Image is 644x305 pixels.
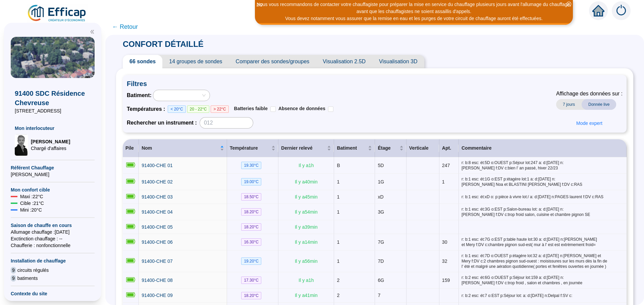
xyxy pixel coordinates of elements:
span: < 20°C [168,105,185,113]
input: 012 [200,117,253,129]
span: Exctinction chauffage : -- [11,235,95,242]
span: Température [230,145,270,152]
span: B [337,163,340,168]
a: 91400-CHE 03 [142,194,173,201]
th: Batiment [334,139,375,157]
span: 5D [378,163,384,168]
a: 91400-CHE 04 [142,209,173,216]
i: 2 / 2 [257,2,263,7]
span: 1 [442,179,445,184]
span: Pile [125,145,134,151]
span: Contexte du site [11,290,95,297]
img: alerts [612,1,631,20]
span: Comparer des sondes/groupes [229,55,316,68]
span: 66 sondes [123,55,162,68]
span: home [592,5,604,17]
span: circuits régulés [17,267,49,274]
span: 18.50 °C [241,193,261,201]
span: Rechercher un instrument : [127,119,197,127]
span: Il y a 56 min [295,258,318,264]
span: Étage [378,145,398,152]
a: 91400-CHE 05 [142,224,173,231]
span: 32 [442,258,447,264]
span: batiments [17,275,38,282]
span: 19.20 °C [241,257,261,265]
span: r: b:1 esc: ét:xD o: p:pièce à vivre lot:/ a: d:[DATE] n:PAGES laurent f:DV c:RAS [462,194,624,200]
img: Chargé d'affaires [15,134,28,156]
span: Il y a 45 min [295,194,318,200]
span: 16.30 °C [241,238,261,246]
img: efficap energie logo [27,4,88,23]
span: 19.30 °C [241,162,261,169]
span: 1 [337,209,339,215]
span: 91400-CHE 01 [142,163,173,168]
th: Température [227,139,278,157]
span: 7 jours [556,99,582,110]
span: Référent Chauffage [11,164,95,171]
span: 7D [378,258,384,264]
span: 1 [337,194,339,200]
span: 2 [337,278,339,283]
span: r: b:2 esc: ét:6G o:OUEST p:Séjour lot:159 a: d:[DATE] n:[PERSON_NAME] f:DV c:trop froid , salon ... [462,275,624,286]
span: 91400 SDC Résidence Chevreuse [15,89,91,107]
span: r: b:1 esc: ét:7D o:OUEST p:étagère lot:32 a: d:[DATE] n:[PERSON_NAME] et Mery f:DV c:2 chambres ... [462,253,624,269]
span: 7G [378,239,384,245]
div: Vous devez notamment vous assurer que la remise en eau et les purges de votre circuit de chauffag... [256,15,572,22]
span: Il y a 39 min [295,224,318,230]
span: 2 [337,293,339,298]
th: Verticale [407,139,439,157]
div: Nous vous recommandons de contacter votre chauffagiste pour préparer la mise en service du chauff... [256,1,572,15]
span: r: b:1 esc: ét:1G o:EST p:étagère lot:1 a: d:[DATE] n:[PERSON_NAME] Noa et BLASTINI [PERSON_NAME]... [462,176,624,187]
span: 91400-CHE 07 [142,258,173,264]
span: 18.20 °C [241,223,261,231]
span: 19.00 °C [241,178,261,185]
span: 91400-CHE 09 [142,293,173,298]
span: Nom [142,145,219,152]
span: 9 [11,267,16,274]
span: close-circle [567,2,571,6]
a: 91400-CHE 01 [142,162,173,169]
span: Donnée live [582,99,616,110]
span: Mini : 20 °C [20,207,42,213]
span: 91400-CHE 04 [142,209,173,215]
span: 247 [442,163,450,168]
th: Dernier relevé [278,139,334,157]
span: 3G [378,209,384,215]
span: 17.30 °C [241,277,261,284]
span: Batteries faible [234,106,268,111]
span: Chargé d'affaires [31,145,70,152]
span: 18.20 °C [241,292,261,299]
span: Chaufferie : non fonctionnelle [11,242,95,249]
span: r: b:1 esc: ét:3G o:EST p:Salon-bureau lot: a: d:[DATE] n:[PERSON_NAME] f:DV c:trop froid salon, ... [462,207,624,217]
span: Batiment : [127,91,152,99]
span: 30 [442,239,447,245]
span: Températures : [127,105,168,113]
span: Batiment [337,145,367,152]
span: 1 [337,239,339,245]
span: Il y a 40 min [295,179,318,184]
span: 6G [378,278,384,283]
span: 1 [337,179,339,184]
th: Nom [139,139,227,157]
span: Mon confort cible [11,186,95,193]
th: Apt. [439,139,459,157]
span: Il y a 54 min [295,209,318,215]
span: 20 - 22°C [187,105,210,113]
span: ← Retour [112,22,138,31]
span: 91400-CHE 06 [142,239,173,245]
span: Allumage chauffage : [DATE] [11,229,95,235]
span: Il y a 41 min [295,293,318,298]
span: 18.20 °C [241,208,261,216]
span: Saison de chauffe en cours [11,222,95,229]
span: 91400-CHE 05 [142,224,173,230]
span: Installation de chauffage [11,257,95,264]
span: Mon interlocuteur [15,125,91,132]
span: CONFORT DÉTAILLÉ [116,40,210,49]
span: Affichage des données sur : [556,90,623,98]
span: Il y a 1 h [299,163,314,168]
span: 9 [11,275,16,282]
span: r: b:8 esc: ét:5D o:OUEST p:Séjour lot:247 a: d:[DATE] n:[PERSON_NAME] f:DV c:bien l' an passé, h... [462,160,624,171]
span: 1G [378,179,384,184]
span: [PERSON_NAME] [31,138,70,145]
span: 1 [337,258,339,264]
